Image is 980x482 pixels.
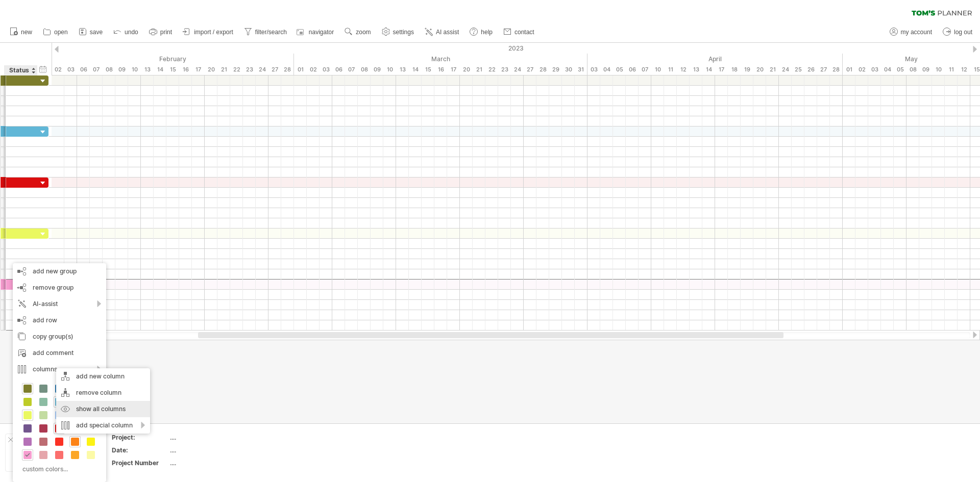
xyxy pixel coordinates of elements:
[753,64,766,75] div: Thursday, 20 April 2023
[13,361,106,377] div: columns
[817,64,830,75] div: Thursday, 27 April 2023
[56,368,150,385] div: add new column
[613,64,626,75] div: Wednesday, 5 April 2023
[958,64,970,75] div: Friday, 12 May 2023
[901,29,932,36] span: my account
[887,26,935,39] a: my account
[919,64,932,75] div: Tuesday, 9 May 2023
[954,29,972,36] span: log out
[320,64,332,75] div: Friday, 3 March 2023
[56,401,150,417] div: show all columns
[434,64,447,75] div: Thursday, 16 March 2023
[393,29,414,36] span: settings
[33,284,73,291] span: remove group
[115,64,128,75] div: Thursday, 9 February 2023
[112,459,168,467] div: Project Number
[932,64,945,75] div: Wednesday, 10 May 2023
[294,54,587,64] div: March 2023
[485,64,498,75] div: Wednesday, 22 March 2023
[779,64,792,75] div: Monday, 24 April 2023
[881,64,894,75] div: Thursday, 4 May 2023
[342,26,374,39] a: zoom
[295,26,337,39] a: navigator
[192,64,205,75] div: Friday, 17 February 2023
[9,65,32,75] div: Status
[501,26,537,39] a: contact
[170,459,256,467] div: ....
[166,64,179,75] div: Wednesday, 15 February 2023
[906,64,919,75] div: Monday, 8 May 2023
[945,64,958,75] div: Thursday, 11 May 2023
[549,64,562,75] div: Wednesday, 29 March 2023
[170,446,256,454] div: ....
[766,64,779,75] div: Friday, 21 April 2023
[473,64,485,75] div: Tuesday, 21 March 2023
[677,64,690,75] div: Wednesday, 12 April 2023
[52,64,64,75] div: Thursday, 2 February 2023
[281,64,294,75] div: Tuesday, 28 February 2023
[77,64,90,75] div: Monday, 6 February 2023
[5,434,101,472] div: Add your own logo
[728,64,741,75] div: Tuesday, 18 April 2023
[141,64,154,75] div: Monday, 13 February 2023
[268,64,281,75] div: Monday, 27 February 2023
[128,64,141,75] div: Friday, 10 February 2023
[54,29,68,36] span: open
[345,64,358,75] div: Tuesday, 7 March 2023
[90,29,103,36] span: save
[651,64,664,75] div: Monday, 10 April 2023
[112,433,168,442] div: Project:
[146,26,175,39] a: print
[125,29,138,36] span: undo
[702,64,715,75] div: Friday, 14 April 2023
[13,312,106,328] div: add row
[639,64,651,75] div: Friday, 7 April 2023
[194,29,233,36] span: import / export
[843,64,855,75] div: Monday, 1 May 2023
[792,64,804,75] div: Tuesday, 25 April 2023
[154,64,166,75] div: Tuesday, 14 February 2023
[103,64,115,75] div: Wednesday, 8 February 2023
[180,26,236,39] a: import / export
[498,64,511,75] div: Thursday, 23 March 2023
[111,26,141,39] a: undo
[626,64,639,75] div: Thursday, 6 April 2023
[396,64,409,75] div: Monday, 13 March 2023
[217,64,230,75] div: Tuesday, 21 February 2023
[422,64,434,75] div: Wednesday, 15 March 2023
[13,345,106,361] div: add comment
[467,26,496,39] a: help
[481,29,493,36] span: help
[332,64,345,75] div: Monday, 6 March 2023
[160,29,172,36] span: print
[536,64,549,75] div: Tuesday, 28 March 2023
[379,26,417,39] a: settings
[179,64,192,75] div: Thursday, 16 February 2023
[664,64,677,75] div: Tuesday, 11 April 2023
[562,64,575,75] div: Thursday, 30 March 2023
[830,64,843,75] div: Friday, 28 April 2023
[447,64,460,75] div: Friday, 17 March 2023
[940,26,975,39] a: log out
[575,64,587,75] div: Friday, 31 March 2023
[112,446,168,454] div: Date:
[40,26,71,39] a: open
[741,64,753,75] div: Wednesday, 19 April 2023
[587,54,843,64] div: April 2023
[514,29,534,36] span: contact
[409,64,422,75] div: Tuesday, 14 March 2023
[76,26,106,39] a: save
[690,64,702,75] div: Thursday, 13 April 2023
[868,64,881,75] div: Wednesday, 3 May 2023
[358,64,371,75] div: Wednesday, 8 March 2023
[524,64,536,75] div: Monday, 27 March 2023
[256,64,268,75] div: Friday, 24 February 2023
[294,64,307,75] div: Wednesday, 1 March 2023
[18,462,98,476] div: custom colors...
[371,64,383,75] div: Thursday, 9 March 2023
[56,385,150,401] div: remove column
[241,26,290,39] a: filter/search
[600,64,613,75] div: Tuesday, 4 April 2023
[56,417,150,434] div: add special column
[170,433,256,442] div: ....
